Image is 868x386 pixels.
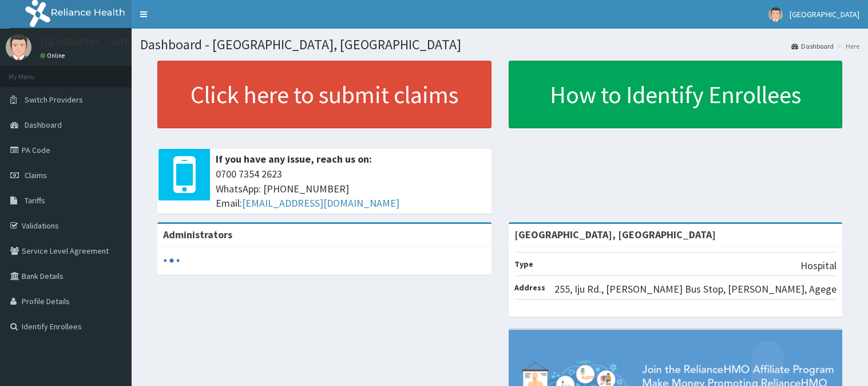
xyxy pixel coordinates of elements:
img: User Image [6,34,31,60]
b: If you have any issue, reach us on: [216,152,372,166]
a: [EMAIL_ADDRESS][DOMAIN_NAME] [242,196,399,210]
span: [GEOGRAPHIC_DATA] [790,9,859,19]
p: [GEOGRAPHIC_DATA] [40,37,134,48]
svg: audio-loading [163,252,180,269]
span: Claims [25,170,47,180]
span: Dashboard [25,120,62,130]
span: Tariffs [25,195,45,206]
strong: [GEOGRAPHIC_DATA], [GEOGRAPHIC_DATA] [514,228,716,241]
img: User Image [768,7,783,22]
h1: Dashboard - [GEOGRAPHIC_DATA], [GEOGRAPHIC_DATA] [140,37,859,52]
a: Click here to submit claims [157,61,492,128]
p: Hospital [800,258,837,273]
span: 0700 7354 2623 WhatsApp: [PHONE_NUMBER] Email: [216,167,486,211]
a: Dashboard [791,41,834,51]
a: Online [40,52,68,60]
li: Here [835,41,859,51]
b: Address [514,282,545,293]
p: 255, Iju Rd., [PERSON_NAME] Bus Stop, [PERSON_NAME], Agege [554,282,837,297]
b: Type [514,259,533,269]
a: How to Identify Enrollees [509,61,843,128]
b: Administrators [163,228,232,241]
span: Switch Providers [25,94,83,105]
